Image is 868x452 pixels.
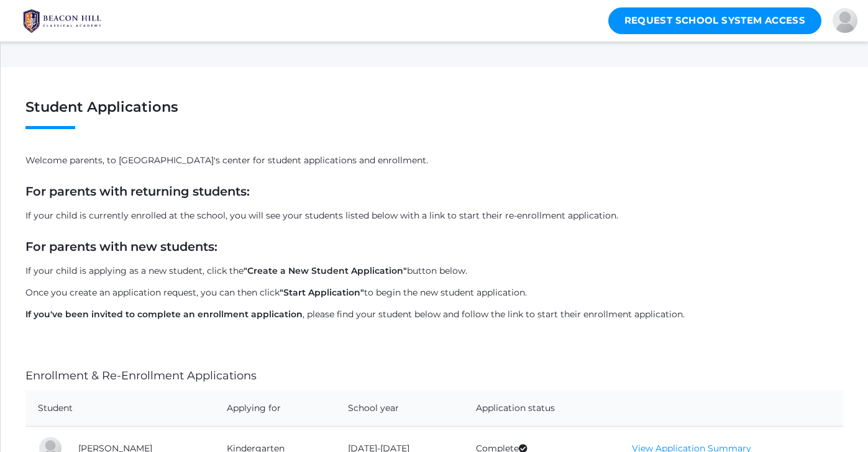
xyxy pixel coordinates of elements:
img: BHCALogos-05-308ed15e86a5a0abce9b8dd61676a3503ac9727e845dece92d48e8588c001991.png [16,6,109,37]
th: School year [336,391,463,427]
strong: For parents with returning students: [25,184,250,199]
strong: For parents with new students: [25,239,217,254]
th: Application status [464,391,620,427]
p: Once you create an application request, you can then click to begin the new student application. [25,286,843,299]
p: If your child is currently enrolled at the school, you will see your students listed below with a... [25,209,843,222]
h4: Enrollment & Re-Enrollment Applications [25,370,843,382]
p: If your child is applying as a new student, click the button below. [25,264,843,278]
th: Student [25,391,214,427]
th: Applying for [214,391,336,427]
strong: "Start Application" [280,287,364,298]
strong: "Create a New Student Application" [244,265,407,276]
p: , please find your student below and follow the link to start their enrollment application. [25,308,843,321]
a: Request School System Access [608,7,822,34]
div: Carle Blasman [833,8,857,33]
p: Welcome parents, to [GEOGRAPHIC_DATA]'s center for student applications and enrollment. [25,154,843,167]
h1: Student Applications [25,99,843,129]
strong: If you've been invited to complete an enrollment application [25,309,303,320]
